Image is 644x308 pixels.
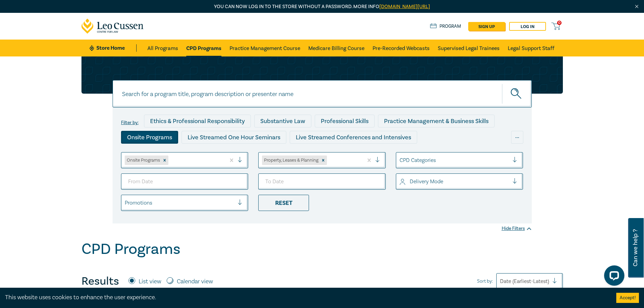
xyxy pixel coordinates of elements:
a: Program [430,23,461,30]
div: Remove Property, Leases & Planning [319,156,327,165]
a: Practice Management Course [230,40,300,56]
a: Log in [509,22,546,31]
input: select [400,178,401,185]
div: Property, Leases & Planning [262,156,319,165]
div: Live Streamed Practical Workshops [121,147,228,160]
input: Search for a program title, program description or presenter name [113,80,532,108]
a: CPD Programs [186,40,221,56]
a: Legal Support Staff [508,40,554,56]
iframe: LiveChat chat widget [599,263,627,291]
a: sign up [468,22,505,31]
img: Close [634,4,640,9]
h4: Results [81,275,119,288]
input: select [125,199,126,207]
h1: CPD Programs [81,240,181,258]
div: Pre-Recorded Webcasts [232,147,309,160]
span: Sort by: [477,278,493,285]
div: Hide Filters [502,225,532,232]
button: Accept cookies [616,293,639,303]
div: Practice Management & Business Skills [378,115,495,127]
div: This website uses cookies to enhance the user experience. [5,293,606,302]
input: From Date [121,173,248,190]
div: Remove Onsite Programs [161,156,168,165]
p: You can now log in to the store without a password. More info [81,3,563,10]
div: Live Streamed Conferences and Intensives [290,131,417,144]
div: Professional Skills [315,115,375,127]
span: Can we help ? [632,222,639,274]
div: Live Streamed One Hour Seminars [182,131,286,144]
div: ... [511,131,523,144]
div: Onsite Programs [121,131,178,144]
div: Substantive Law [254,115,311,127]
input: select [328,157,330,164]
div: National Programs [390,147,452,160]
a: All Programs [147,40,178,56]
div: Reset [258,195,309,211]
a: Supervised Legal Trainees [438,40,500,56]
div: Onsite Programs [125,156,161,165]
input: select [400,157,401,164]
a: Store Home [90,44,137,52]
div: Ethics & Professional Responsibility [144,115,251,127]
span: 0 [557,21,562,25]
input: To Date [258,173,386,190]
input: Sort by [500,278,501,285]
label: Calendar view [177,277,213,286]
div: 10 CPD Point Packages [313,147,387,160]
a: Medicare Billing Course [308,40,364,56]
label: Filter by: [121,120,139,125]
label: List view [139,277,161,286]
input: select [170,157,171,164]
a: [DOMAIN_NAME][URL] [379,3,430,10]
a: Pre-Recorded Webcasts [373,40,430,56]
